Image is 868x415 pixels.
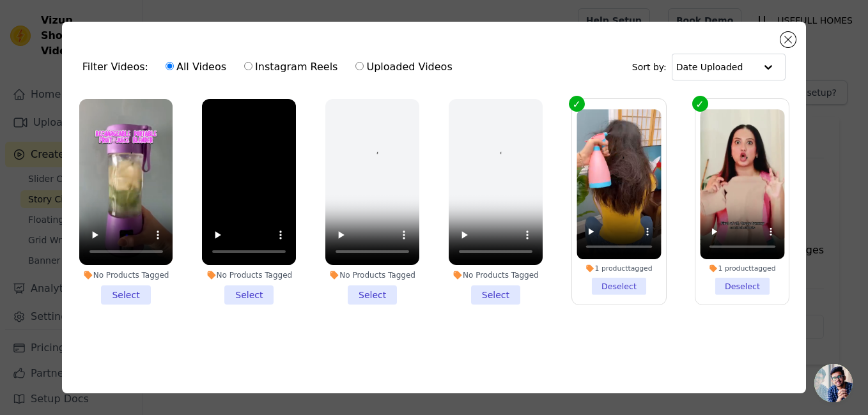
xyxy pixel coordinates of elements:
label: Instagram Reels [244,59,338,75]
div: No Products Tagged [79,270,173,280]
div: No Products Tagged [202,270,296,280]
div: No Products Tagged [449,270,543,280]
div: 1 product tagged [700,264,784,273]
label: All Videos [165,59,227,75]
div: Filter Videos: [82,52,460,82]
div: Sort by: [632,54,786,80]
label: Uploaded Videos [355,59,453,75]
a: Open chat [814,364,853,402]
div: 1 product tagged [577,264,661,273]
div: No Products Tagged [325,270,419,280]
button: Close modal [780,32,796,47]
